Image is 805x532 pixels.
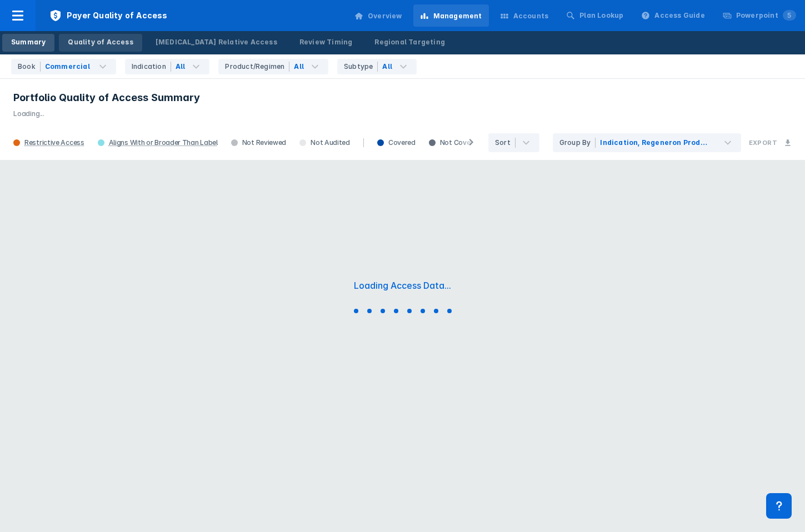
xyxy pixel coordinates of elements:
[156,37,277,47] div: [MEDICAL_DATA] Relative Access
[742,132,798,153] button: Export
[654,11,704,21] div: Access Guide
[109,138,218,147] div: Aligns With or Broader Than Label
[344,62,378,72] div: Subtype
[371,138,422,147] div: Covered
[783,10,796,21] span: 5
[68,37,133,47] div: Quality of Access
[132,62,171,72] div: Indication
[13,91,792,104] h3: Portfolio Quality of Access Summary
[147,34,286,52] a: [MEDICAL_DATA] Relative Access
[45,62,90,72] div: Commercial
[294,62,304,72] div: All
[224,138,293,147] div: Not Reviewed
[13,109,44,118] span: Loading...
[513,11,549,21] div: Accounts
[493,4,556,27] a: Accounts
[368,11,402,21] div: Overview
[374,37,445,47] div: Regional Targeting
[24,138,84,147] div: Restrictive Access
[736,11,796,21] div: Powerpoint
[18,62,41,72] div: Book
[293,138,357,147] div: Not Audited
[176,62,186,72] div: All
[413,4,489,27] a: Management
[291,34,362,52] a: Review Timing
[433,11,482,21] div: Management
[422,138,488,147] div: Not Covered
[766,493,792,519] div: Contact Support
[11,37,46,47] div: Summary
[59,34,142,52] a: Quality of Access
[495,138,516,148] div: Sort
[366,34,454,52] a: Regional Targeting
[354,280,451,291] div: Loading Access Data...
[299,37,353,47] div: Review Timing
[382,62,392,72] div: All
[348,4,409,27] a: Overview
[579,11,623,21] div: Plan Lookup
[2,34,54,52] a: Summary
[559,138,596,148] div: Group By
[749,139,777,147] h3: Export
[225,62,289,72] div: Product/Regimen
[600,138,708,148] div: Indication, Regeneron Products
